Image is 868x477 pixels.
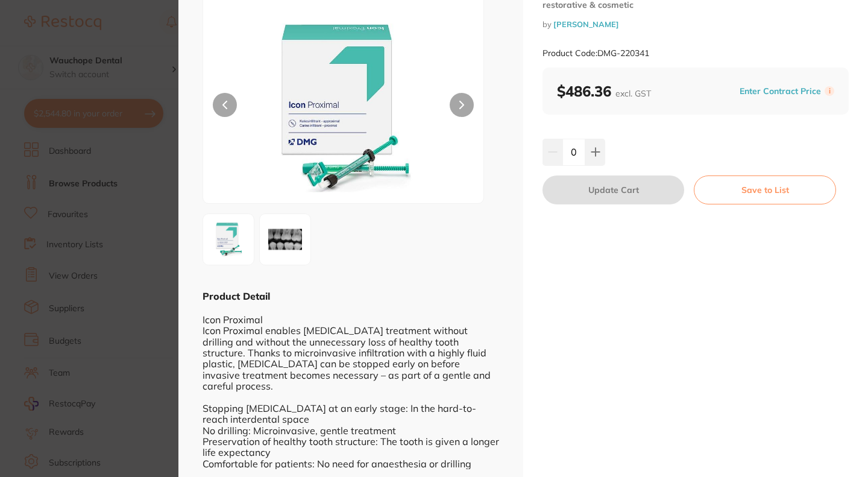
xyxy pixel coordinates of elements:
b: Product Detail [203,290,270,302]
small: Product Code: DMG-220341 [542,48,649,58]
img: NDEuanBn [259,13,427,203]
a: [PERSON_NAME] [553,19,619,29]
small: by [542,20,849,29]
div: Icon Proximal Icon Proximal enables [MEDICAL_DATA] treatment without drilling and without the unn... [203,303,499,469]
button: Update Cart [542,175,684,204]
button: Enter Contract Price [736,86,825,97]
label: i [825,86,834,96]
button: Save to List [694,175,836,204]
img: NDEuanBn [207,218,250,261]
b: $486.36 [557,82,651,100]
img: NDFfMi5qcGc [263,218,307,261]
span: excl. GST [615,88,651,99]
